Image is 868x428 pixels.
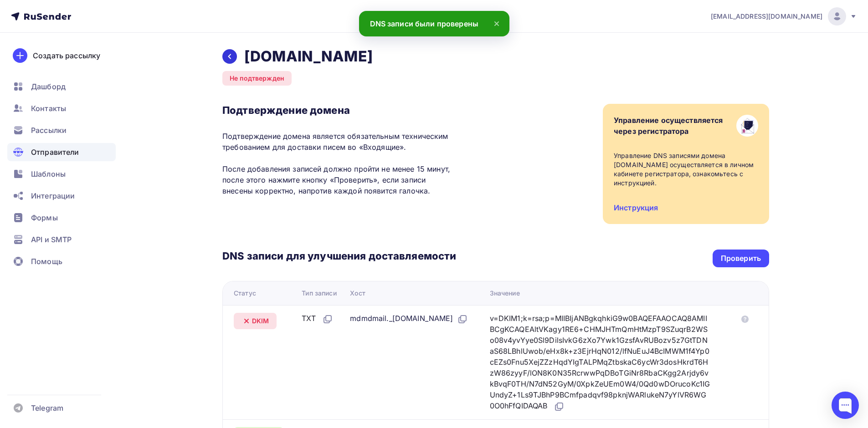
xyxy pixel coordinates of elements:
[7,99,116,117] a: Контакты
[31,403,63,413] span: Telegram
[614,115,723,137] div: Управление осуществляется через регистратора
[244,47,373,66] h2: [DOMAIN_NAME]
[31,256,62,267] span: Помощь
[350,313,467,325] div: mdmdmail._[DOMAIN_NAME]
[31,81,66,92] span: Дашборд
[7,209,116,227] a: Формы
[33,50,100,61] div: Создать рассылку
[7,121,116,139] a: Рассылки
[614,151,758,188] div: Управление DNS записями домена [DOMAIN_NAME] осуществляется в личном кабинете регистратора, ознак...
[222,250,456,264] h3: DNS записи для улучшения доставляемости
[350,289,365,298] div: Хост
[31,147,79,158] span: Отправители
[31,125,67,136] span: Рассылки
[711,12,822,21] span: [EMAIL_ADDRESS][DOMAIN_NAME]
[222,104,456,117] h3: Подтверждение домена
[302,289,336,298] div: Тип записи
[31,103,66,114] span: Контакты
[31,234,72,245] span: API и SMTP
[490,289,520,298] div: Значение
[7,143,116,161] a: Отправители
[711,7,857,25] a: [EMAIL_ADDRESS][DOMAIN_NAME]
[31,190,75,201] span: Интеграции
[222,131,456,196] p: Подтверждение домена является обязательным техническим требованием для доставки писем во «Входящи...
[31,168,66,179] span: Шаблоны
[7,165,116,183] a: Шаблоны
[302,313,333,325] div: TXT
[31,212,58,223] span: Формы
[252,316,269,326] span: DKIM
[234,289,256,298] div: Статус
[490,313,710,412] div: v=DKIM1;k=rsa;p=MIIBIjANBgkqhkiG9w0BAQEFAAOCAQ8AMIIBCgKCAQEAltVKagy1RE6+CHMJHTmQmHtMzpT9SZuqrB2WS...
[721,253,761,264] div: Проверить
[222,71,292,86] div: Не подтвержден
[614,203,658,212] a: Инструкция
[7,77,116,96] a: Дашборд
